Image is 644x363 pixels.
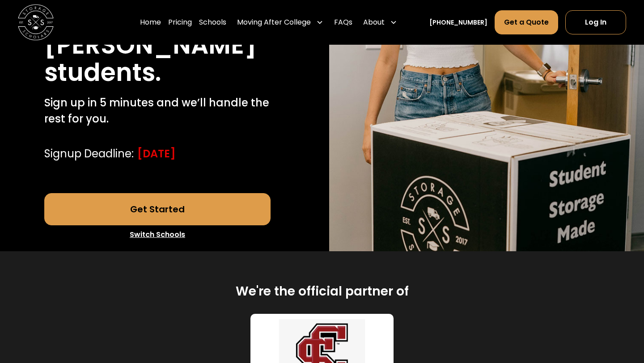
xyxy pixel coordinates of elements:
[44,59,161,86] h1: students.
[18,4,54,40] img: Storage Scholars main logo
[495,10,558,34] a: Get a Quote
[360,10,401,35] div: About
[44,95,271,127] p: Sign up in 5 minutes and we’ll handle the rest for you.
[237,17,311,28] div: Moving After College
[44,5,318,59] h1: [GEOGRAPHIC_DATA][PERSON_NAME]
[140,10,161,35] a: Home
[44,225,271,244] a: Switch Schools
[565,10,626,34] a: Log In
[199,10,226,35] a: Schools
[137,146,176,162] div: [DATE]
[44,193,271,225] a: Get Started
[236,283,409,300] h2: We're the official partner of
[429,18,487,27] a: [PHONE_NUMBER]
[168,10,192,35] a: Pricing
[233,10,327,35] div: Moving After College
[363,17,385,28] div: About
[334,10,352,35] a: FAQs
[44,146,134,162] div: Signup Deadline:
